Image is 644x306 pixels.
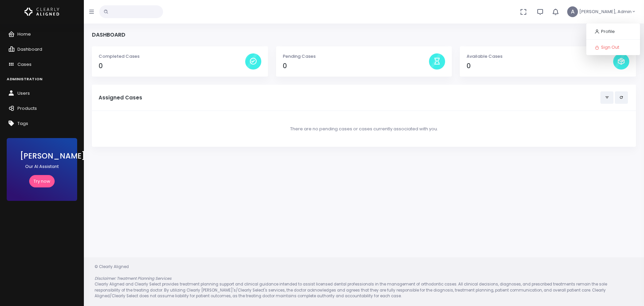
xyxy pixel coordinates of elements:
[17,46,42,52] span: Dashboard
[20,163,64,170] p: Our AI Assistant
[99,118,629,140] div: There are no pending cases or cases currently associated with you.
[99,53,245,60] p: Completed Cases
[17,61,32,68] span: Cases
[586,42,640,53] button: Sign Out
[24,5,59,19] img: Logo Horizontal
[579,8,632,15] span: [PERSON_NAME], Admin
[586,26,640,37] a: Profile
[283,62,429,70] h4: 0
[92,32,125,38] h4: Dashboard
[99,95,600,101] h5: Assigned Cases
[17,120,28,127] span: Tags
[567,6,578,17] span: A
[17,90,30,96] span: Users
[601,44,619,50] span: Sign Out
[29,175,55,187] a: Try now
[283,53,429,60] p: Pending Cases
[467,62,613,70] h4: 0
[17,31,31,37] span: Home
[20,151,64,161] h3: [PERSON_NAME]
[99,62,245,70] h4: 0
[95,276,171,281] em: Disclaimer: Treatment Planning Services
[88,264,640,299] div: © Clearly Aligned Clearly Aligned and Clearly Select provides treatment planning support and clin...
[601,28,615,35] span: Profile
[17,105,37,112] span: Products
[467,53,613,60] p: Available Cases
